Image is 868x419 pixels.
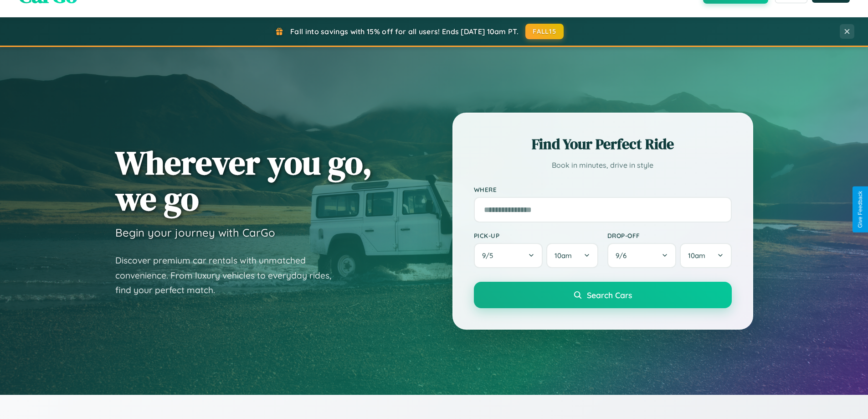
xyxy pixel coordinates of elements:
div: Give Feedback [857,191,863,228]
button: 9/6 [607,243,677,268]
p: Book in minutes, drive in style [474,159,732,172]
h2: Find Your Perfect Ride [474,134,732,154]
button: 9/5 [474,243,543,268]
h1: Wherever you go, we go [115,145,372,217]
button: FALL15 [525,24,564,39]
button: 10am [546,243,598,268]
h3: Begin your journey with CarGo [115,226,275,239]
button: 10am [680,243,731,268]
span: 10am [688,251,705,260]
span: 9 / 5 [482,251,498,260]
p: Discover premium car rentals with unmatched convenience. From luxury vehicles to everyday rides, ... [115,253,343,298]
label: Where [474,186,732,193]
span: 9 / 6 [616,251,631,260]
label: Drop-off [607,232,732,239]
span: 10am [555,251,572,260]
button: Search Cars [474,282,732,308]
label: Pick-up [474,232,598,239]
span: Search Cars [587,290,632,300]
span: Fall into savings with 15% off for all users! Ends [DATE] 10am PT. [290,27,519,36]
